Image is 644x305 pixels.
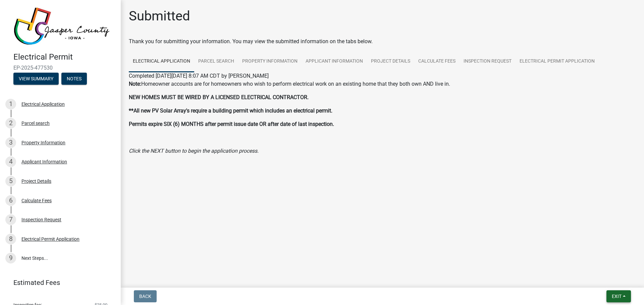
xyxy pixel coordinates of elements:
div: 8 [5,234,16,244]
div: 2 [5,118,16,129]
wm-modal-confirm: Summary [13,76,59,82]
wm-modal-confirm: Notes [61,76,87,82]
h1: Submitted [129,8,190,24]
button: View Summary [13,73,59,85]
div: Electrical Application [21,102,65,106]
div: Thank you for submitting your information. You may view the submitted information on the tabs below. [129,37,636,46]
i: Click the NEXT button to begin the application process. [129,148,259,154]
div: Applicant Information [21,159,67,164]
div: 3 [5,137,16,148]
strong: **All new PV Solar Array's require a building permit which includes an electrical permit. [129,107,332,114]
a: Applicant Information [302,51,367,72]
div: Parcel search [21,121,50,126]
div: 9 [5,253,16,263]
a: Calculate Fees [414,51,460,72]
div: Inspection Request [21,217,61,222]
a: Electrical Application [129,51,194,72]
strong: NEW HOMES MUST BE WIRED BY A LICENSED ELECTRICAL CONTRACTOR. [129,94,309,100]
span: EP-2025-477530 [13,65,107,71]
span: Completed [DATE][DATE] 8:07 AM CDT by [PERSON_NAME] [129,73,269,79]
p: Homeowner accounts are for homeowners who wish to perform electrical work on an existing home tha... [129,80,636,88]
img: Jasper County, Iowa [13,7,110,45]
div: Calculate Fees [21,198,52,203]
div: 4 [5,156,16,167]
button: Exit [606,290,631,302]
button: Back [134,290,157,302]
div: 5 [5,176,16,186]
a: Parcel search [194,51,238,72]
strong: Permits expire SIX (6) MONTHS after permit issue date OR after date of last inspection. [129,121,334,127]
a: Property Information [238,51,302,72]
span: Back [139,294,151,299]
h4: Electrical Permit [13,52,115,62]
div: 1 [5,99,16,109]
div: 7 [5,214,16,225]
div: Property Information [21,140,65,145]
a: Estimated Fees [5,276,110,289]
strong: Note: [129,81,141,87]
span: Exit [612,294,622,299]
a: Inspection Request [460,51,516,72]
div: Electrical Permit Application [21,237,79,241]
div: 6 [5,195,16,206]
button: Notes [61,73,87,85]
a: Project Details [367,51,414,72]
div: Project Details [21,179,51,183]
a: Electrical Permit Application [516,51,599,72]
